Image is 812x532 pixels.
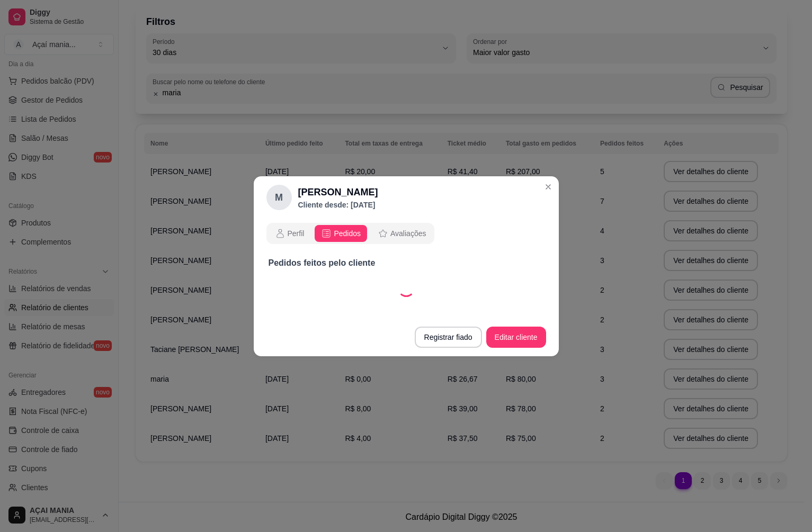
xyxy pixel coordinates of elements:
span: Perfil [288,228,305,239]
div: opções [266,223,546,244]
div: opções [266,223,435,244]
button: Registrar fiado [415,327,482,348]
h2: [PERSON_NAME] [298,185,378,200]
p: Pedidos feitos pelo cliente [269,257,544,269]
button: Close [540,178,557,195]
div: M [266,185,292,210]
p: Cliente desde: [DATE] [298,200,378,210]
div: Loading [398,280,415,297]
span: Avaliações [390,228,426,239]
span: Pedidos [334,228,361,239]
button: Editar cliente [486,327,546,348]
